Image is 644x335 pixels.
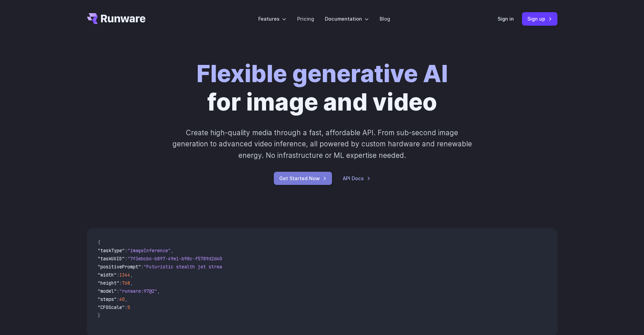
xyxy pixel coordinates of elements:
[196,59,448,116] h1: for image and video
[498,15,514,23] a: Sign in
[127,256,230,262] span: "7f3ebcb6-b897-49e1-b98c-f5789d2d40d7"
[380,15,390,23] a: Blog
[171,127,473,161] p: Create high-quality media through a fast, affordable API. From sub-second image generation to adv...
[125,304,127,310] span: :
[98,280,119,286] span: "height"
[130,272,133,278] span: ,
[117,288,119,294] span: :
[98,264,141,270] span: "positivePrompt"
[119,272,130,278] span: 1344
[125,247,127,254] span: :
[157,288,160,294] span: ,
[171,247,173,254] span: ,
[325,15,369,23] label: Documentation
[258,15,286,23] label: Features
[117,272,119,278] span: :
[522,12,557,25] a: Sign up
[98,272,117,278] span: "width"
[98,239,100,245] span: {
[98,288,117,294] span: "model"
[98,296,117,302] span: "steps"
[119,288,157,294] span: "runware:97@2"
[98,304,125,310] span: "CFGScale"
[274,172,332,185] a: Get Started Now
[122,280,130,286] span: 768
[144,264,390,270] span: "Futuristic stealth jet streaking through a neon-lit cityscape with glowing purple exhaust"
[125,296,127,302] span: ,
[127,247,171,254] span: "imageInference"
[297,15,314,23] a: Pricing
[196,59,448,88] strong: Flexible generative AI
[98,256,125,262] span: "taskUUID"
[343,174,371,182] a: API Docs
[125,256,127,262] span: :
[98,247,125,254] span: "taskType"
[98,312,100,318] span: }
[130,280,133,286] span: ,
[119,280,122,286] span: :
[117,296,119,302] span: :
[119,296,125,302] span: 40
[87,13,146,24] a: Go to /
[127,304,130,310] span: 5
[141,264,144,270] span: :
